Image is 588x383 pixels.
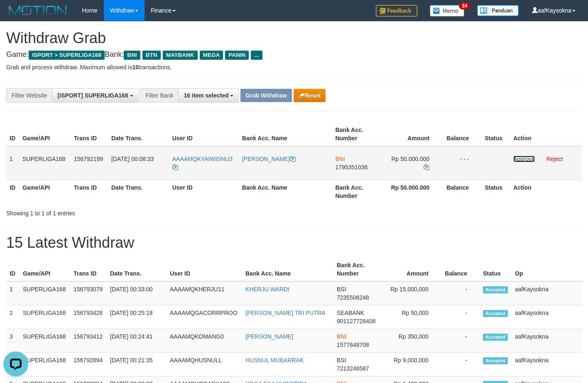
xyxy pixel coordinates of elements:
[337,286,346,293] span: BSI
[167,305,242,329] td: AAAAMQGACORRPROO
[483,286,508,293] span: Accepted
[512,353,582,376] td: aafKaysokna
[167,353,242,376] td: AAAAMQHUSNULL
[172,156,233,162] span: AAAAMQKYAIWISNU3
[242,258,333,281] th: Bank Acc. Name
[376,5,417,17] img: Feedback.jpg
[294,89,326,102] button: Reset
[337,294,369,301] span: Copy 7235506248 to clipboard
[178,88,239,102] button: 16 item selected
[225,51,249,60] span: PANIN
[382,305,441,329] td: Rp 50,000
[132,64,139,71] strong: 10
[71,122,108,146] th: Trans ID
[6,258,20,281] th: ID
[6,329,20,353] td: 3
[546,156,563,162] a: Reject
[74,156,103,162] span: 156792199
[391,156,429,162] span: Rp 50.000.000
[6,206,239,217] div: Showing 1 to 1 of 1 entries
[441,353,480,376] td: -
[481,122,510,146] th: Status
[442,146,481,180] td: - - -
[337,357,346,363] span: BSI
[251,51,262,60] span: ...
[483,357,508,364] span: Accepted
[335,156,345,162] span: BNI
[337,333,346,340] span: BNI
[108,180,169,203] th: Date Trans.
[513,156,535,162] a: Approve
[107,329,167,353] td: [DATE] 00:24:41
[107,258,167,281] th: Date Trans.
[481,180,510,203] th: Status
[333,258,382,281] th: Bank Acc. Number
[424,164,429,171] a: Copy 50000000 to clipboard
[245,286,289,293] a: KHERJU WARDI
[169,122,239,146] th: User ID
[142,51,161,60] span: BTN
[6,305,20,329] td: 2
[382,180,442,203] th: Rp 50.000.000
[382,281,441,305] td: Rp 15,000,000
[483,334,508,341] span: Accepted
[512,329,582,353] td: aafKaysokna
[167,281,242,305] td: AAAAMQKHERJU11
[19,180,71,203] th: Game/API
[6,63,582,71] p: Grab and process withdraw. Maximum allowed is transactions.
[6,88,52,102] div: Filter Website
[6,180,19,203] th: ID
[337,342,369,348] span: Copy 1577648708 to clipboard
[337,365,369,372] span: Copy 7213246587 to clipboard
[57,92,128,99] span: [ISPORT] SUPERLIGA168
[512,258,582,281] th: Op
[20,281,70,305] td: SUPERLIGA168
[140,88,178,102] div: Filter Bank
[6,281,20,305] td: 1
[19,146,71,180] td: SUPERLIGA168
[20,353,70,376] td: SUPERLIGA168
[20,329,70,353] td: SUPERLIGA168
[337,310,364,316] span: SEABANK
[442,122,481,146] th: Balance
[477,5,519,16] img: panduan.png
[337,318,375,324] span: Copy 901127728408 to clipboard
[335,164,367,171] span: Copy 1795351036 to clipboard
[163,51,198,60] span: MAYBANK
[19,122,71,146] th: Game/API
[20,258,70,281] th: Game/API
[483,310,508,317] span: Accepted
[6,234,582,251] h1: 15 Latest Withdraw
[441,281,480,305] td: -
[459,2,470,10] span: 34
[70,258,107,281] th: Trans ID
[184,92,228,99] span: 16 item selected
[70,353,107,376] td: 156792894
[510,122,582,146] th: Action
[107,305,167,329] td: [DATE] 00:25:18
[70,281,107,305] td: 156793079
[382,353,441,376] td: Rp 9,000,000
[239,180,332,203] th: Bank Acc. Name
[29,51,105,60] span: ISPORT > SUPERLIGA168
[6,146,19,180] td: 1
[6,51,582,59] h4: Game: Bank:
[172,156,233,171] a: AAAAMQKYAIWISNU3
[107,353,167,376] td: [DATE] 00:21:35
[480,258,512,281] th: Status
[3,3,28,28] button: Open LiveChat chat widget
[512,281,582,305] td: aafKaysokna
[240,89,292,102] button: Grab Withdraw
[200,51,223,60] span: MEGA
[169,180,239,203] th: User ID
[239,122,332,146] th: Bank Acc. Name
[124,51,140,60] span: BNI
[52,88,138,102] button: [ISPORT] SUPERLIGA168
[441,258,480,281] th: Balance
[6,30,582,46] h1: Withdraw Grab
[382,329,441,353] td: Rp 350,000
[6,4,69,17] img: MOTION_logo.png
[6,122,19,146] th: ID
[108,122,169,146] th: Date Trans.
[332,180,382,203] th: Bank Acc. Number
